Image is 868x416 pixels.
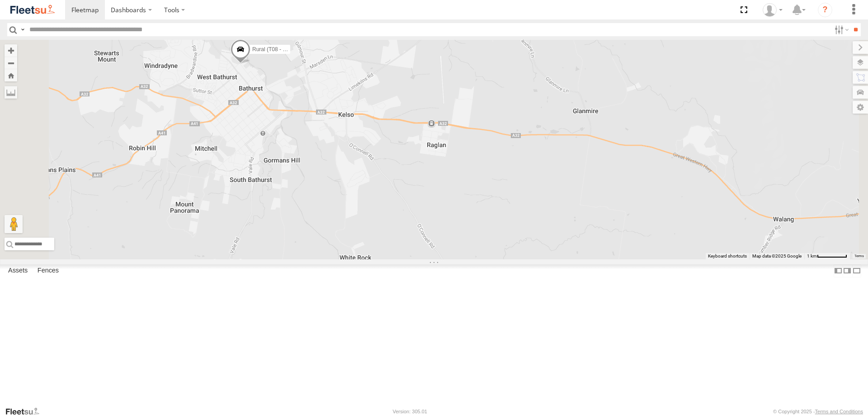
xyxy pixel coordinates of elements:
a: Visit our Website [5,407,47,416]
span: Map data ©2025 Google [752,253,802,258]
div: Ken Manners [759,3,786,17]
a: Terms [854,254,864,258]
span: Rural (T08 - [PERSON_NAME]) [252,46,329,53]
button: Keyboard shortcuts [708,253,747,259]
label: Dock Summary Table to the Right [843,264,852,277]
div: © Copyright 2025 - [773,409,863,414]
a: Terms and Conditions [815,409,863,414]
label: Hide Summary Table [852,264,861,277]
button: Map Scale: 1 km per 63 pixels [804,253,850,259]
label: Map Settings [853,101,868,114]
div: Version: 305.01 [393,409,427,414]
label: Dock Summary Table to the Left [834,264,843,277]
button: Zoom Home [5,69,17,81]
label: Search Filter Options [831,23,850,36]
label: Measure [5,86,17,99]
img: fleetsu-logo-horizontal.svg [9,4,56,16]
i: ? [818,3,832,17]
button: Zoom out [5,57,17,69]
label: Fences [33,264,63,277]
label: Assets [4,264,32,277]
span: 1 km [807,253,817,258]
label: Search Query [19,23,26,36]
button: Zoom in [5,44,17,57]
button: Drag Pegman onto the map to open Street View [5,215,23,233]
